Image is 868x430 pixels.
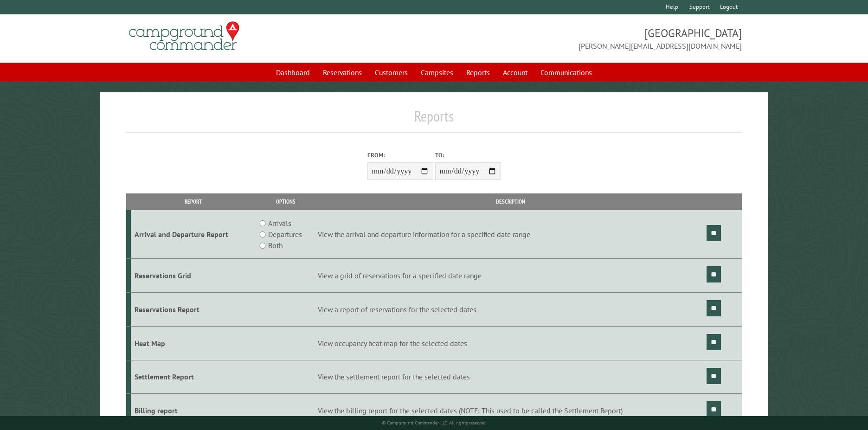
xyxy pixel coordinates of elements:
[131,193,256,210] th: Report
[131,259,256,293] td: Reservations Grid
[367,151,433,160] label: From:
[268,218,291,229] label: Arrivals
[131,360,256,394] td: Settlement Report
[131,292,256,326] td: Reservations Report
[131,394,256,428] td: Billing report
[131,326,256,360] td: Heat Map
[316,259,705,293] td: View a grid of reservations for a specified date range
[535,64,598,81] a: Communications
[435,151,501,160] label: To:
[497,64,533,81] a: Account
[268,229,302,240] label: Departures
[316,292,705,326] td: View a report of reservations for the selected dates
[316,193,705,210] th: Description
[316,394,705,428] td: View the billing report for the selected dates (NOTE: This used to be called the Settlement Report)
[317,64,367,81] a: Reservations
[382,420,487,426] small: © Campground Commander LLC. All rights reserved.
[316,326,705,360] td: View occupancy heat map for the selected dates
[415,64,459,81] a: Campsites
[126,107,742,133] h1: Reports
[316,360,705,394] td: View the settlement report for the selected dates
[461,64,495,81] a: Reports
[316,210,705,259] td: View the arrival and departure information for a specified date range
[256,193,316,210] th: Options
[369,64,413,81] a: Customers
[268,240,283,251] label: Both
[126,18,242,54] img: Campground Commander
[131,210,256,259] td: Arrival and Departure Report
[270,64,315,81] a: Dashboard
[434,26,742,51] span: [GEOGRAPHIC_DATA] [PERSON_NAME][EMAIL_ADDRESS][DOMAIN_NAME]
